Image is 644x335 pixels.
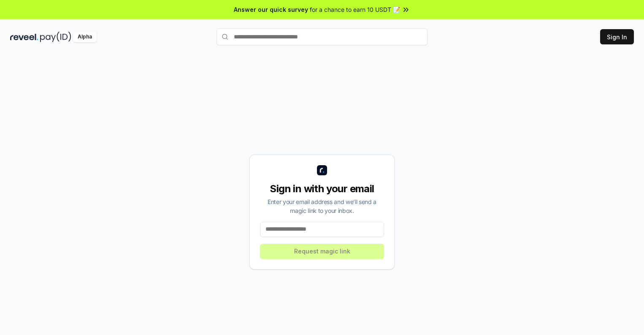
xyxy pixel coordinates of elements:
[10,32,38,42] img: reveel_dark
[234,5,308,14] span: Answer our quick survey
[260,182,384,196] div: Sign in with your email
[317,165,327,175] img: logo_small
[310,5,400,14] span: for a chance to earn 10 USDT 📝
[600,29,634,44] button: Sign In
[73,32,97,42] div: Alpha
[260,197,384,215] div: Enter your email address and we’ll send a magic link to your inbox.
[40,32,71,42] img: pay_id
